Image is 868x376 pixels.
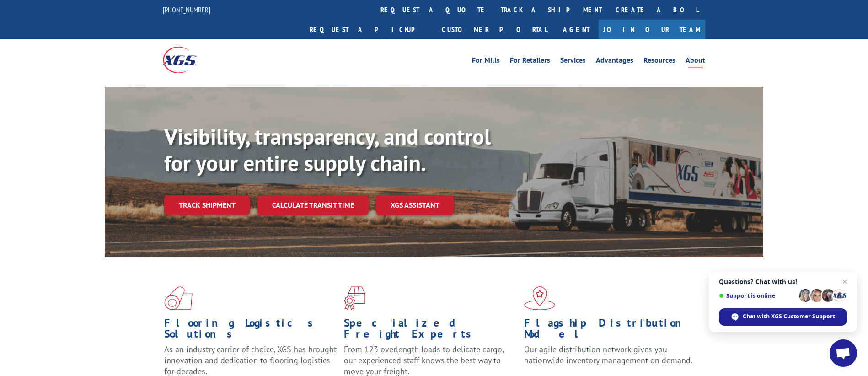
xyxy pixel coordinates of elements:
a: XGS ASSISTANT [376,195,454,215]
img: xgs-icon-flagship-distribution-model-red [524,286,556,310]
a: Customer Portal [435,20,554,39]
h1: Flooring Logistics Solutions [164,317,337,344]
a: For Mills [472,57,500,67]
a: Request a pickup [303,20,435,39]
a: Calculate transit time [257,195,369,215]
a: [PHONE_NUMBER] [163,5,210,14]
img: xgs-icon-total-supply-chain-intelligence-red [164,286,193,310]
span: Questions? Chat with us! [719,278,847,285]
span: Our agile distribution network gives you nationwide inventory management on demand. [524,344,692,365]
a: For Retailers [510,57,550,67]
a: Track shipment [164,195,250,215]
span: Chat with XGS Customer Support [719,308,847,326]
a: Open chat [830,339,857,367]
a: Advantages [596,57,633,67]
a: Agent [554,20,599,39]
b: Visibility, transparency, and control for your entire supply chain. [164,122,491,177]
img: xgs-icon-focused-on-flooring-red [344,286,365,310]
span: Chat with XGS Customer Support [743,312,835,321]
a: Join Our Team [599,20,705,39]
a: Services [560,57,586,67]
a: Resources [643,57,675,67]
h1: Flagship Distribution Model [524,317,697,344]
h1: Specialized Freight Experts [344,317,517,344]
span: Support is online [719,292,796,299]
a: About [686,57,705,67]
